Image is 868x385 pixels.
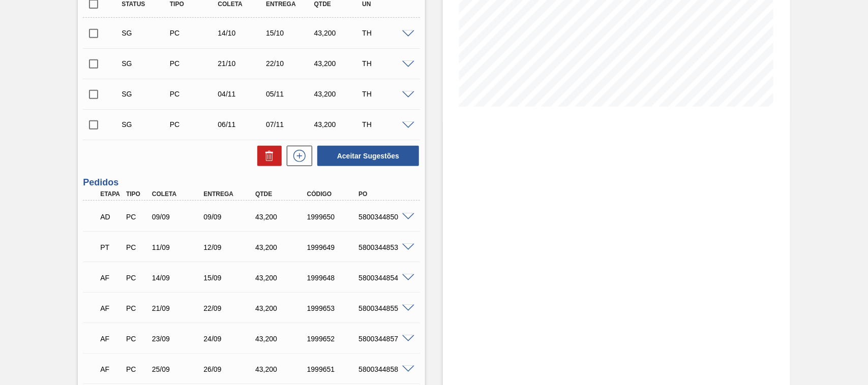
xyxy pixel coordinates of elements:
div: Pedido de Compra [167,29,220,37]
div: Entrega [263,1,316,8]
p: AF [100,304,122,312]
div: TH [360,29,412,37]
div: Sugestão Criada [119,29,172,37]
div: 5800344855 [356,304,413,312]
div: 43,200 [312,29,365,37]
p: AF [100,335,122,343]
p: PT [100,243,122,251]
div: Pedido de Compra [124,365,150,373]
div: 1999652 [305,335,362,343]
div: 23/09/2025 [149,335,207,343]
div: Tipo [167,1,220,8]
div: 1999648 [305,274,362,282]
div: 25/09/2025 [149,365,207,373]
div: 22/10/2025 [263,59,316,68]
div: Etapa [98,190,124,198]
div: Pedido de Compra [124,335,150,343]
div: 43,200 [253,243,310,251]
div: 43,200 [312,120,365,129]
p: AF [100,274,122,282]
div: Aguardando Faturamento [98,328,124,350]
div: Pedido de Compra [167,90,220,98]
div: 1999649 [305,243,362,251]
div: 5800344850 [356,213,413,221]
div: 26/09/2025 [201,365,258,373]
div: 09/09/2025 [149,213,207,221]
div: TH [360,90,412,98]
div: Excluir Sugestões [252,146,282,166]
div: 1999650 [305,213,362,221]
div: TH [360,120,412,129]
div: 43,200 [312,90,365,98]
div: 1999653 [305,304,362,312]
div: 04/11/2025 [215,90,268,98]
div: Pedido de Compra [124,213,150,221]
div: 22/09/2025 [201,304,258,312]
div: 43,200 [253,365,310,373]
div: Pedido de Compra [124,243,150,251]
div: Pedido de Compra [124,304,150,312]
div: 5800344858 [356,365,413,373]
div: Aguardando Faturamento [98,267,124,289]
div: 07/11/2025 [263,120,316,129]
div: Tipo [124,190,150,198]
div: Qtde [312,1,365,8]
div: Pedido de Compra [124,274,150,282]
div: Código [305,190,362,198]
div: 15/09/2025 [201,274,258,282]
p: AD [100,213,122,221]
div: 14/10/2025 [215,29,268,37]
div: 15/10/2025 [263,29,316,37]
div: Entrega [201,190,258,198]
div: Pedido em Trânsito [98,236,124,259]
div: Coleta [215,1,268,8]
div: 05/11/2025 [263,90,316,98]
div: 14/09/2025 [149,274,207,282]
p: AF [100,365,122,373]
div: 11/09/2025 [149,243,207,251]
div: PO [356,190,413,198]
div: Coleta [149,190,207,198]
div: Aguardando Faturamento [98,358,124,380]
div: Aceitar Sugestões [312,145,420,167]
div: 43,200 [253,304,310,312]
div: 43,200 [312,59,365,68]
div: 21/10/2025 [215,59,268,68]
div: 5800344854 [356,274,413,282]
div: Qtde [253,190,310,198]
button: Aceitar Sugestões [317,146,419,166]
div: 43,200 [253,213,310,221]
div: Status [119,1,172,8]
div: Pedido de Compra [167,120,220,129]
div: Pedido de Compra [167,59,220,68]
div: 5800344853 [356,243,413,251]
div: 5800344857 [356,335,413,343]
div: 06/11/2025 [215,120,268,129]
div: 09/09/2025 [201,213,258,221]
div: Aguardando Descarga [98,206,124,228]
div: 1999651 [305,365,362,373]
div: 12/09/2025 [201,243,258,251]
div: TH [360,59,412,68]
div: 21/09/2025 [149,304,207,312]
div: UN [360,1,412,8]
div: Sugestão Criada [119,90,172,98]
div: Sugestão Criada [119,59,172,68]
div: Nova sugestão [282,146,312,166]
div: 43,200 [253,274,310,282]
div: Sugestão Criada [119,120,172,129]
div: 24/09/2025 [201,335,258,343]
h3: Pedidos [83,177,420,188]
div: Aguardando Faturamento [98,297,124,319]
div: 43,200 [253,335,310,343]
